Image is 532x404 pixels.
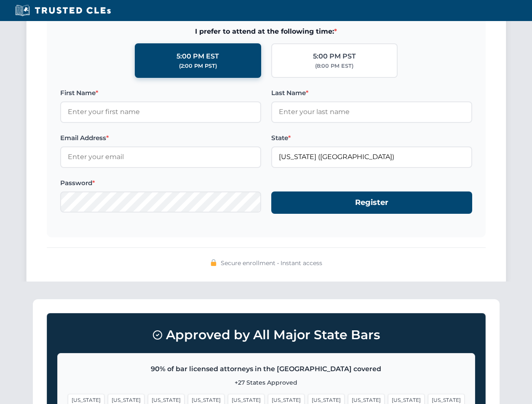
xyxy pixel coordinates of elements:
[68,378,465,387] p: +27 States Approved
[13,4,113,17] img: Trusted CLEs
[179,62,217,70] div: (2:00 PM PST)
[57,324,475,346] h3: Approved by All Major State Bars
[176,51,219,62] div: 5:00 PM EST
[60,146,261,167] input: Enter your email
[271,88,472,98] label: Last Name
[60,88,261,98] label: First Name
[221,258,322,268] span: Secure enrollment • Instant access
[271,191,472,214] button: Register
[313,51,356,62] div: 5:00 PM PST
[271,133,472,143] label: State
[210,259,217,266] img: 🔒
[315,62,353,70] div: (8:00 PM EST)
[68,364,465,375] p: 90% of bar licensed attorneys in the [GEOGRAPHIC_DATA] covered
[60,26,472,37] span: I prefer to attend at the following time:
[60,101,261,122] input: Enter your first name
[271,146,472,167] input: Florida (FL)
[60,178,261,188] label: Password
[60,133,261,143] label: Email Address
[271,101,472,122] input: Enter your last name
